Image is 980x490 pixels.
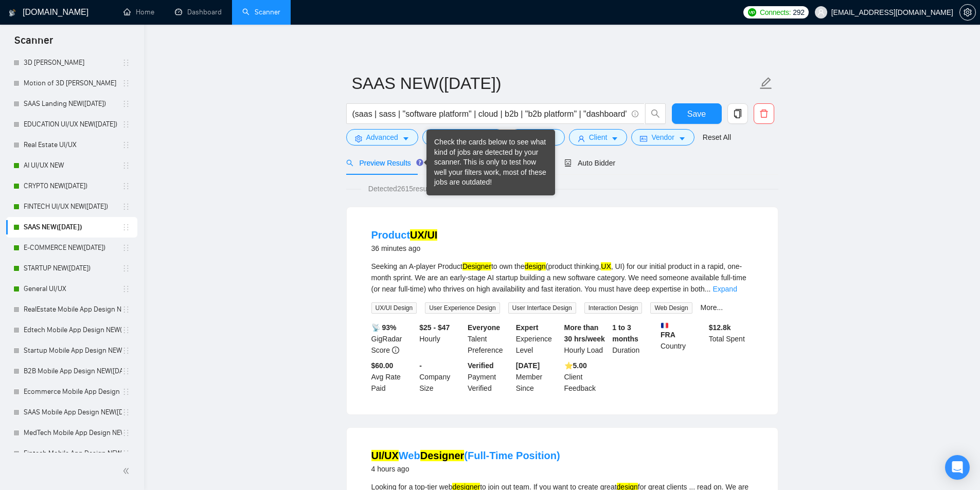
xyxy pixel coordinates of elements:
[516,361,540,370] b: [DATE]
[24,382,122,402] a: Ecommerce Mobile App Design NEW([DATE])
[611,135,618,142] span: caret-down
[6,299,137,320] li: RealEstate Mobile App Design NEW(23.08.2025)
[24,217,122,238] a: SAAS NEW([DATE])
[687,107,706,120] span: Save
[361,183,491,194] span: Detected 2615 results (3.15 seconds)
[6,217,137,238] li: SAAS NEW(23.08.2025)
[508,302,576,314] span: User Interface Design
[466,322,514,356] div: Talent Preference
[417,322,466,356] div: Hourly
[24,423,122,443] a: MedTech Mobile App Design NEW([DATE])
[410,229,437,241] mark: UX/UI
[817,9,825,16] span: user
[959,8,976,16] a: setting
[242,8,280,16] a: searchScanner
[122,347,130,355] span: holder
[122,59,130,67] span: holder
[712,285,737,293] a: Expand
[646,109,665,118] span: search
[346,129,418,146] button: settingAdvancedcaret-down
[434,137,547,188] div: Check the cards below to see what kind of jobs are detected by your scanner. This is only to test...
[705,285,711,293] span: ...
[419,361,422,370] b: -
[9,5,16,21] img: logo
[122,449,130,458] span: holder
[417,360,466,394] div: Company Size
[672,103,722,124] button: Save
[525,262,546,270] mark: design
[123,8,154,16] a: homeHome
[371,242,438,255] div: 36 minutes ago
[6,320,137,340] li: Edtech Mobile App Design NEW(23.08.2025)
[122,466,133,476] span: double-left
[122,100,130,108] span: holder
[122,367,130,375] span: holder
[959,4,976,21] button: setting
[371,229,438,241] a: ProductUX/UI
[754,109,774,118] span: delete
[793,7,804,18] span: 292
[6,73,137,94] li: Motion of 3D Alex
[578,135,585,142] span: user
[122,285,130,293] span: holder
[24,238,122,258] a: E-COMMERCE NEW([DATE])
[645,103,666,124] button: search
[122,326,130,334] span: holder
[462,262,491,270] mark: Designer
[661,322,668,329] img: 🇫🇷
[24,73,122,94] a: Motion of 3D [PERSON_NAME]
[122,429,130,437] span: holder
[514,322,562,356] div: Experience Level
[589,132,608,143] span: Client
[632,111,638,117] span: info-circle
[175,8,222,16] a: dashboardDashboard
[24,402,122,423] a: SAAS Mobile App Design NEW([DATE])
[24,320,122,340] a: Edtech Mobile App Design NEW([DATE])
[728,109,747,118] span: copy
[6,423,137,443] li: MedTech Mobile App Design NEW(23.08.2025)
[6,279,137,299] li: General UI/UX
[346,159,353,167] span: search
[661,322,705,339] b: FRA
[564,159,572,167] span: robot
[122,388,130,396] span: holder
[6,340,137,361] li: Startup Mobile App Design NEW(23.08.2025)
[466,360,514,394] div: Payment Verified
[366,132,398,143] span: Advanced
[371,463,560,475] div: 4 hours ago
[564,323,605,343] b: More than 30 hrs/week
[371,261,753,295] div: Seeking an A-player Product to own the (product thinking, , UI) for our initial product in a rapi...
[6,135,137,155] li: Real Estate UI/UX
[122,408,130,416] span: holder
[420,450,465,461] mark: Designer
[6,382,137,402] li: Ecommerce Mobile App Design NEW(23.08.2025)
[945,455,970,480] div: Open Intercom Messenger
[6,361,137,382] li: B2B Mobile App Design NEW(23.08.2025)
[651,132,674,143] span: Vendor
[122,141,130,149] span: holder
[352,70,757,96] input: Scanner name...
[371,302,417,314] span: UX/UI Design
[24,155,122,176] a: AI UI/UX NEW
[658,322,707,356] div: Country
[355,135,362,142] span: setting
[422,129,505,146] button: barsJob Categorycaret-down
[419,323,450,332] b: $25 - $47
[24,114,122,135] a: EDUCATION UI/UX NEW([DATE])
[24,258,122,279] a: STARTUP NEW([DATE])
[610,322,658,356] div: Duration
[122,161,130,170] span: holder
[346,159,420,167] span: Preview Results
[612,323,638,343] b: 1 to 3 months
[468,323,500,332] b: Everyone
[371,323,397,332] b: 📡 93%
[562,360,611,394] div: Client Feedback
[425,302,500,314] span: User Experience Design
[748,8,756,16] img: upwork-logo.png
[24,279,122,299] a: General UI/UX
[6,114,137,135] li: EDUCATION UI/UX NEW(23.08.2025)
[415,158,424,167] div: Tooltip anchor
[6,176,137,196] li: CRYPTO NEW(23.08.2025)
[514,360,562,394] div: Member Since
[569,129,628,146] button: userClientcaret-down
